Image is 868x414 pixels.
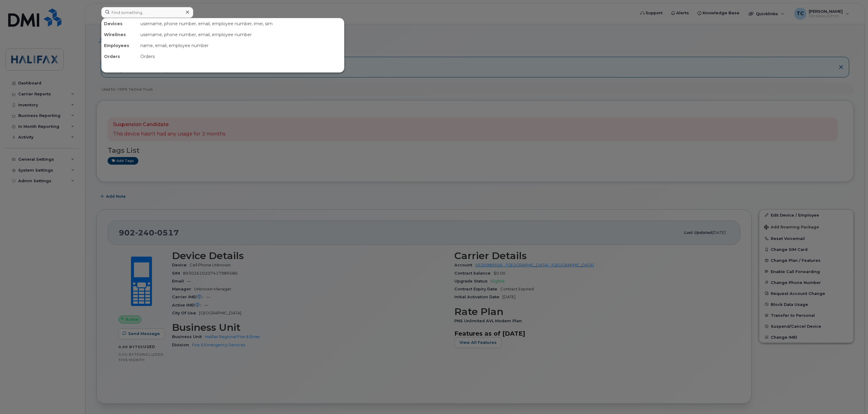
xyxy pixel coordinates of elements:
div: Orders [138,51,344,62]
div: name, email, employee number [138,40,344,51]
iframe: Messenger Launcher [842,388,863,409]
div: Wirelines [102,29,138,40]
div: Devices [102,18,138,29]
div: username, phone number, email, employee number [138,29,344,40]
div: username, phone number, email, employee number, imei, sim [138,18,344,29]
div: Employees [102,40,138,51]
div: Orders [102,51,138,62]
